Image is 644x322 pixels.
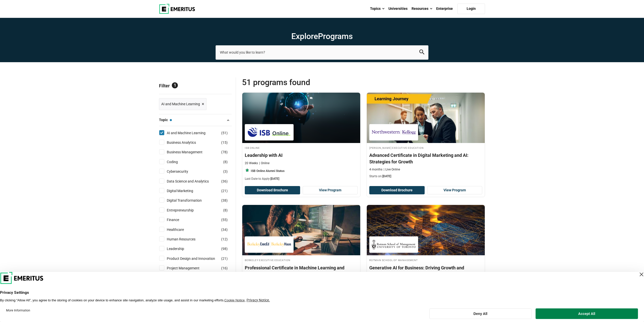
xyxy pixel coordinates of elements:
[242,205,360,293] a: AI and Machine Learning Course by Berkeley Executive Education - September 4, 2025 Berkeley Execu...
[161,101,200,107] span: AI and Machine Learning
[222,179,226,183] span: 36
[222,228,226,232] span: 34
[251,169,285,173] p: ISB Online Alumni Status
[221,198,228,203] span: ( )
[245,161,258,165] p: 20 Weeks
[245,177,358,181] p: Last Date to Apply:
[221,178,228,184] span: ( )
[221,217,228,223] span: ( )
[221,265,228,271] span: ( )
[216,31,428,41] h1: Explore
[367,205,485,255] img: Generative AI for Business: Driving Growth and Competitive Advantage | Online AI and Machine Lear...
[167,130,216,136] a: AI and Machine Learning
[202,100,204,108] span: ×
[369,265,482,277] h4: Generative AI for Business: Driving Growth and Competitive Advantage
[245,258,358,262] h4: Berkeley Executive Education
[369,174,482,178] p: Starts on:
[221,140,228,145] span: ( )
[242,205,360,255] img: Professional Certificate in Machine Learning and Artificial Intelligence | Online AI and Machine ...
[384,167,400,172] p: Live Online
[222,266,226,270] span: 16
[221,246,228,252] span: ( )
[222,247,226,251] span: 98
[223,169,228,174] span: ( )
[167,217,189,223] a: Finance
[242,93,360,184] a: AI and Machine Learning Course by ISB Online - August 29, 2025 ISB Online ISB Online Leadership w...
[167,178,219,184] a: Data Science and Analytics
[369,258,482,262] h4: Rotman School of Management
[221,227,228,232] span: ( )
[419,50,424,55] button: search
[382,174,391,178] span: [DATE]
[159,116,232,124] button: Topic
[245,146,358,150] h4: ISB Online
[369,146,482,150] h4: [PERSON_NAME] Executive Education
[167,246,194,252] a: Leadership
[247,239,291,250] img: Berkeley Executive Education
[223,159,228,165] span: ( )
[367,205,485,293] a: AI and Machine Learning Course by Rotman School of Management - September 4, 2025 Rotman School o...
[224,208,226,212] span: 8
[369,186,425,195] button: Download Brochure
[159,98,207,110] a: AI and Machine Learning ×
[159,117,172,123] span: Topic
[222,218,226,222] span: 55
[245,186,300,195] button: Download Brochure
[221,236,228,242] span: ( )
[167,140,206,145] a: Business Analytics
[224,160,226,164] span: 8
[259,161,269,165] p: Online
[247,127,291,138] img: ISB Online
[369,167,382,172] p: 4 months
[167,169,198,174] a: Cybersecurity
[427,186,482,195] a: View Program
[216,45,428,59] input: search-page
[167,236,206,242] a: Human Resources
[172,82,178,88] span: 1
[245,152,358,158] h4: Leadership with AI
[223,207,228,213] span: ( )
[318,31,353,41] span: Programs
[167,149,213,155] a: Business Management
[372,239,416,250] img: Rotman School of Management
[222,198,226,202] span: 38
[167,256,225,261] a: Product Design and Innovation
[167,227,194,232] a: Healthcare
[221,188,228,194] span: ( )
[222,131,226,135] span: 51
[159,77,232,94] p: Filter
[221,130,228,136] span: ( )
[303,186,358,195] a: View Program
[222,189,226,193] span: 21
[167,159,188,165] a: Coding
[222,257,226,261] span: 21
[216,83,232,90] a: Reset all
[222,150,226,154] span: 78
[242,77,364,87] span: 51 Programs found
[242,93,360,143] img: Leadership with AI | Online AI and Machine Learning Course
[221,149,228,155] span: ( )
[221,256,228,261] span: ( )
[224,169,226,173] span: 3
[167,207,204,213] a: Entrepreneurship
[222,140,226,145] span: 15
[369,152,482,165] h4: Advanced Certificate in Digital Marketing and AI: Strategies for Growth
[167,198,212,203] a: Digital Transformation
[167,265,210,271] a: Project Management
[419,51,424,56] a: search
[372,127,416,138] img: Kellogg Executive Education
[457,4,485,14] a: Login
[367,93,485,143] img: Advanced Certificate in Digital Marketing and AI: Strategies for Growth | Online AI and Machine L...
[245,265,358,277] h4: Professional Certificate in Machine Learning and Artificial Intelligence
[222,237,226,241] span: 12
[367,93,485,181] a: AI and Machine Learning Course by Kellogg Executive Education - September 4, 2025 Kellogg Executi...
[167,188,203,194] a: Digital Marketing
[270,177,279,181] span: [DATE]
